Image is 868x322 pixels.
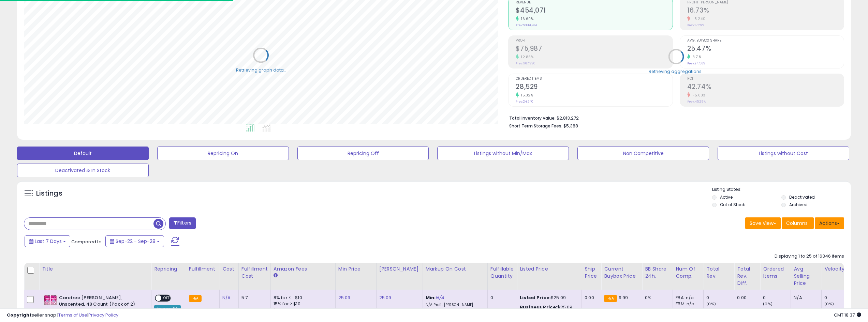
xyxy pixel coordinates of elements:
small: (0%) [824,301,834,307]
div: 15% for > $10 [274,301,330,307]
button: Repricing On [157,147,289,160]
div: [PERSON_NAME] [379,265,420,273]
div: BB Share 24h. [645,265,670,280]
button: Listings without Min/Max [437,147,569,160]
div: Fulfillment Cost [241,265,268,280]
button: Sep-22 - Sep-28 [105,235,164,247]
div: 0 [706,295,734,301]
label: Out of Stock [720,202,745,208]
div: Retrieving aggregations.. [649,68,704,74]
div: 8% for <= $10 [274,295,330,301]
b: Listed Price: [520,294,551,301]
div: Repricing [154,265,183,273]
div: Current Buybox Price [604,265,639,280]
b: Min: [426,294,436,301]
button: Last 7 Days [25,235,70,247]
button: Repricing Off [297,147,429,160]
div: Cost [222,265,236,273]
div: Listed Price [520,265,579,273]
button: Deactivated & In Stock [17,164,149,177]
span: Compared to: [71,239,103,245]
small: FBA [604,295,617,302]
p: Listing States: [712,186,851,193]
strong: Copyright [7,312,32,318]
div: Num of Comp. [676,265,701,280]
a: Privacy Policy [88,312,118,318]
a: N/A [222,294,231,301]
div: seller snap | | [7,312,118,319]
div: 5.7 [241,295,265,301]
b: Carefree [PERSON_NAME], Unscented, 49 Count (Pack of 2) [59,295,142,309]
div: Total Rev. [706,265,731,280]
div: Markup on Cost [426,265,485,273]
div: 0.00 [737,295,755,301]
small: (0%) [763,301,773,307]
button: Actions [815,217,844,229]
a: Terms of Use [58,312,87,318]
div: 0 [490,295,512,301]
div: Velocity [824,265,849,273]
span: Columns [786,220,808,227]
div: Ordered Items [763,265,788,280]
div: Displaying 1 to 25 of 16346 items [775,253,844,260]
div: $25.09 [520,295,576,301]
label: Archived [789,202,808,208]
button: Filters [169,217,196,229]
th: The percentage added to the cost of goods (COGS) that forms the calculator for Min & Max prices. [423,263,487,290]
div: Min Price [338,265,373,273]
label: Active [720,194,733,200]
span: OFF [161,295,172,301]
div: FBA: n/a [676,295,698,301]
h5: Listings [36,189,62,198]
div: FBM: n/a [676,301,698,307]
label: Deactivated [789,194,815,200]
button: Non Competitive [577,147,709,160]
div: Total Rev. Diff. [737,265,757,287]
button: Save View [745,217,781,229]
small: Amazon Fees. [274,273,278,279]
img: 41+e-ys6WmL._SL40_.jpg [44,295,57,305]
div: 0% [645,295,667,301]
span: Sep-22 - Sep-28 [116,238,156,245]
a: 25.09 [338,294,351,301]
div: 0 [824,295,852,301]
div: Title [42,265,148,273]
div: Ship Price [585,265,598,280]
div: 0 [763,295,791,301]
div: Avg Selling Price [794,265,819,287]
button: Default [17,147,149,160]
button: Listings without Cost [718,147,849,160]
div: N/A [794,295,816,301]
div: Retrieving graph data.. [236,67,286,73]
span: 9.99 [619,294,628,301]
small: FBA [189,295,202,302]
div: Fulfillment [189,265,217,273]
a: 25.09 [379,294,392,301]
div: 0.00 [585,295,596,301]
a: N/A [436,294,444,301]
span: Last 7 Days [35,238,62,245]
span: 2025-10-6 18:37 GMT [834,312,861,318]
button: Columns [782,217,814,229]
div: Amazon Fees [274,265,333,273]
small: (0%) [706,301,716,307]
div: Fulfillable Quantity [490,265,514,280]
